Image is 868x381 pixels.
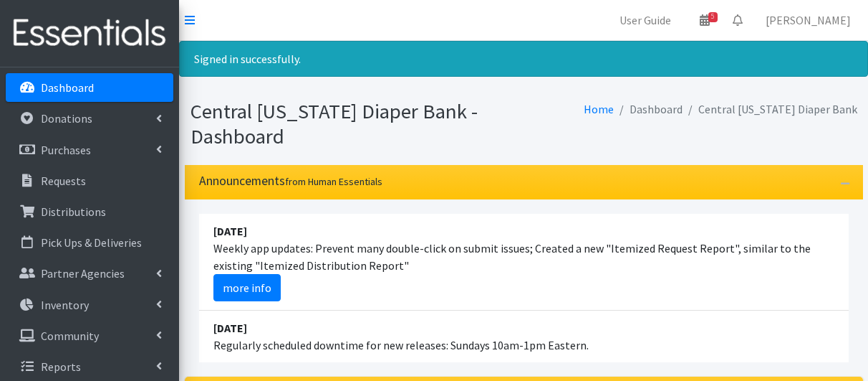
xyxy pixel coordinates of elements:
[708,12,718,22] span: 5
[6,228,173,257] a: Pick Ups & Deliveries
[41,298,89,312] p: Inventory
[41,204,106,219] p: Distributions
[608,6,683,34] a: User Guide
[41,359,81,374] p: Reports
[41,235,142,250] p: Pick Ups & Deliveries
[6,166,173,195] a: Requests
[6,259,173,288] a: Partner Agencies
[6,291,173,319] a: Inventory
[584,102,614,116] a: Home
[199,214,849,311] li: Weekly app updates: Prevent many double-click on submit issues; Created a new "Itemized Request R...
[213,274,281,301] a: more info
[6,321,173,350] a: Community
[6,136,173,164] a: Purchases
[6,197,173,226] a: Distributions
[683,99,857,120] li: Central [US_STATE] Diaper Bank
[199,311,849,362] li: Regularly scheduled downtime for new releases: Sundays 10am-1pm Eastern.
[213,321,247,335] strong: [DATE]
[179,41,868,77] div: Signed in successfully.
[6,352,173,381] a: Reports
[6,104,173,133] a: Donations
[614,99,683,120] li: Dashboard
[41,111,92,126] p: Donations
[213,224,247,238] strong: [DATE]
[6,9,173,57] img: HumanEssentials
[41,143,91,157] p: Purchases
[688,6,721,34] a: 5
[191,99,519,149] h1: Central [US_STATE] Diaper Bank - Dashboard
[754,6,862,34] a: [PERSON_NAME]
[41,174,86,188] p: Requests
[41,266,125,281] p: Partner Agencies
[41,80,94,95] p: Dashboard
[41,329,99,343] p: Community
[6,73,173,102] a: Dashboard
[199,174,382,189] h3: Announcements
[285,175,382,188] small: from Human Essentials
